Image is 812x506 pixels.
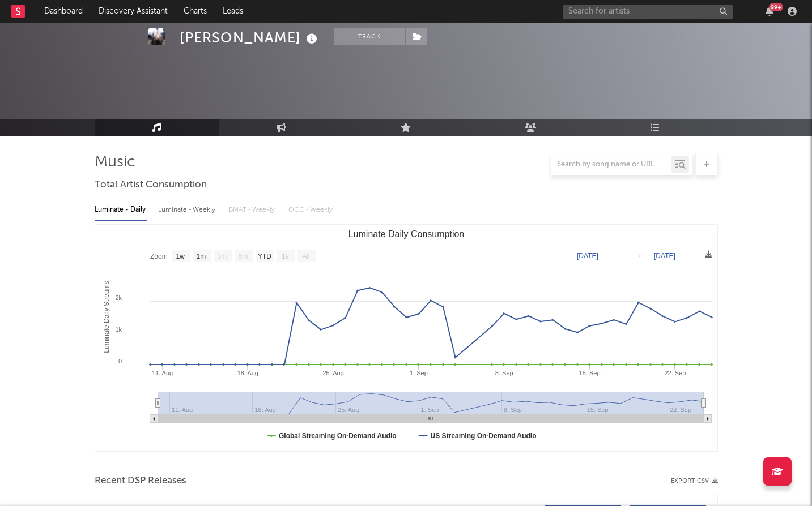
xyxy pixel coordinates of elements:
input: Search for artists [563,5,733,19]
div: Luminate - Daily [95,200,147,220]
button: Export CSV [671,478,718,484]
text: 15. Sep [579,370,600,376]
text: 2k [115,294,122,301]
text: 22. Sep [664,370,686,376]
text: YTD [257,252,271,260]
text: US Streaming On-Demand Audio [430,432,536,440]
text: 3m [217,252,227,260]
text: 1k [115,326,122,333]
text: 0 [118,358,121,365]
text: [DATE] [654,252,675,260]
text: [DATE] [577,252,598,260]
text: 6m [238,252,248,260]
div: Luminate - Weekly [158,200,218,220]
text: Global Streaming On-Demand Audio [279,432,397,440]
text: 1w [176,252,185,260]
text: 8. Sep [495,370,513,376]
button: Track [334,28,405,45]
text: 25. Aug [322,370,343,376]
text: → [635,252,641,260]
div: [PERSON_NAME] [180,28,320,47]
text: 1. Sep [410,370,428,376]
button: 99+ [766,7,773,16]
text: Luminate Daily Streams [102,281,110,353]
text: 1y [282,252,289,260]
span: Total Artist Consumption [95,178,207,192]
div: 99 + [769,3,783,11]
text: 18. Aug [237,370,258,376]
span: Recent DSP Releases [95,474,186,488]
text: All [302,252,309,260]
text: Luminate Daily Consumption [348,229,464,239]
text: 1m [196,252,206,260]
text: Zoom [150,252,168,260]
text: 11. Aug [151,370,172,376]
input: Search by song name or URL [551,160,671,169]
svg: Luminate Daily Consumption [95,225,717,451]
